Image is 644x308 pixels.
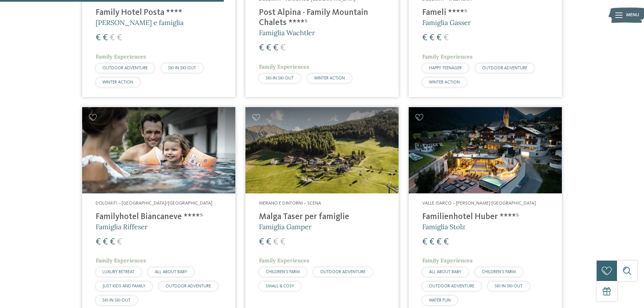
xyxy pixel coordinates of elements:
span: SMALL & COSY [266,284,294,288]
img: Cercate un hotel per famiglie? Qui troverete solo i migliori! [245,107,399,193]
span: € [96,238,101,246]
span: € [117,238,122,246]
span: € [273,44,278,52]
span: € [422,33,427,42]
span: OUTDOOR ADVENTURE [320,270,365,274]
img: Cercate un hotel per famiglie? Qui troverete solo i migliori! [82,107,235,193]
span: € [259,44,264,52]
span: Merano e dintorni – Scena [259,201,321,206]
span: € [117,33,122,42]
span: SKI-IN SKI-OUT [168,66,196,70]
span: SKI-IN SKI-OUT [102,298,130,303]
span: SKI-IN SKI-OUT [266,76,294,80]
span: € [429,33,434,42]
span: € [429,238,434,246]
span: Family Experiences [422,257,473,264]
span: Valle Isarco – [PERSON_NAME]-[GEOGRAPHIC_DATA] [422,201,536,206]
span: Family Experiences [96,257,146,264]
span: OUTDOOR ADVENTURE [482,66,527,70]
span: € [103,238,108,246]
h4: Malga Taser per famiglie [259,212,385,222]
h4: Post Alpina - Family Mountain Chalets ****ˢ [259,8,385,28]
h4: Family Hotel Posta **** [96,8,222,18]
span: € [444,33,449,42]
span: Family Experiences [422,53,473,60]
span: € [280,44,285,52]
span: Famiglia Gamper [259,222,312,231]
span: HAPPY TEENAGER [429,66,462,70]
span: ALL ABOUT BABY [429,270,461,274]
span: WINTER ACTION [429,80,460,85]
span: € [280,238,285,246]
span: € [436,33,442,42]
span: Family Experiences [259,257,309,264]
span: Family Experiences [96,53,146,60]
span: WINTER ACTION [102,80,133,85]
img: Cercate un hotel per famiglie? Qui troverete solo i migliori! [409,107,562,193]
span: CHILDREN’S FARM [266,270,300,274]
span: € [266,44,271,52]
span: OUTDOOR ADVENTURE [166,284,211,288]
span: CHILDREN’S FARM [482,270,516,274]
span: € [444,238,449,246]
span: JUST KIDS AND FAMILY [102,284,145,288]
span: € [266,238,271,246]
span: Famiglia Gasser [422,18,471,27]
span: € [273,238,278,246]
span: € [96,33,101,42]
span: SKI-IN SKI-OUT [495,284,523,288]
span: LUXURY RETREAT [102,270,135,274]
h4: Familyhotel Biancaneve ****ˢ [96,212,222,222]
span: Dolomiti – [GEOGRAPHIC_DATA]/[GEOGRAPHIC_DATA] [96,201,212,206]
span: Family Experiences [259,63,309,70]
span: OUTDOOR ADVENTURE [102,66,148,70]
span: WINTER ACTION [314,76,345,80]
span: € [110,238,115,246]
span: OUTDOOR ADVENTURE [429,284,474,288]
span: Famiglia Riffeser [96,222,148,231]
span: ALL ABOUT BABY [155,270,187,274]
span: Famiglia Stolz [422,222,465,231]
span: € [259,238,264,246]
span: WATER FUN [429,298,451,303]
span: € [422,238,427,246]
span: € [103,33,108,42]
span: Famiglia Wachtler [259,28,315,37]
span: € [110,33,115,42]
span: € [436,238,442,246]
h4: Familienhotel Huber ****ˢ [422,212,548,222]
span: [PERSON_NAME] e famiglia [96,18,184,27]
